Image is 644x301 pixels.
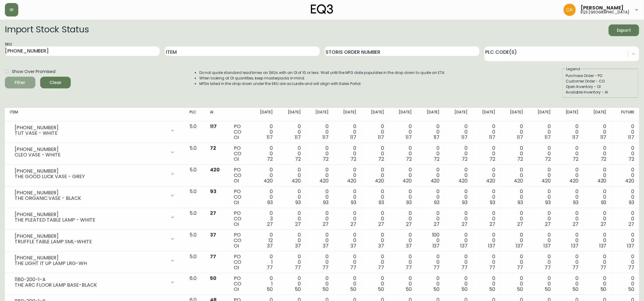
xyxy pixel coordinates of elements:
[311,276,329,292] div: 0 0
[234,254,245,270] div: PO CO
[255,124,273,140] div: 0 0
[628,156,634,163] span: 72
[486,177,495,184] span: 420
[378,242,384,249] span: 37
[500,108,528,121] th: [DATE]
[616,211,634,227] div: 0 0
[573,156,579,163] span: 72
[431,177,440,184] span: 420
[5,77,35,88] button: Filter
[573,199,579,206] span: 93
[295,199,301,206] span: 93
[627,242,634,249] span: 137
[611,108,639,121] th: Future
[422,232,439,249] div: 100 0
[516,242,523,249] span: 137
[311,254,329,270] div: 0 0
[210,188,216,195] span: 93
[616,145,634,162] div: 0 0
[477,167,495,184] div: 0 0
[566,73,635,79] div: Purchase Order - PO
[264,177,273,184] span: 420
[15,174,166,179] div: THE GOOD LUCK VASE - GREY
[573,134,579,141] span: 117
[234,177,239,184] span: OI
[434,264,440,271] span: 77
[378,221,384,228] span: 27
[267,156,273,163] span: 72
[311,189,329,205] div: 0 0
[185,165,205,186] td: 5.0
[560,145,578,162] div: 0 0
[10,276,180,289] div: 1180-200-1-ATHE ARC FLOOR LAMP BASE-BLACK
[366,232,384,249] div: 0 0
[255,167,273,184] div: 0 0
[461,264,468,271] span: 77
[432,242,440,249] span: 137
[584,108,611,121] th: [DATE]
[489,134,495,141] span: 117
[628,134,634,141] span: 117
[533,167,551,184] div: 0 0
[234,242,239,249] span: OI
[185,121,205,143] td: 5.0
[394,145,412,162] div: 0 0
[295,156,301,163] span: 72
[295,134,301,141] span: 117
[505,232,523,249] div: 0 0
[422,189,439,205] div: 0 0
[295,264,301,271] span: 77
[255,145,273,162] div: 0 0
[422,167,439,184] div: 0 0
[283,211,301,227] div: 0 0
[15,125,166,130] div: [PHONE_NUMBER]
[533,276,551,292] div: 0 0
[267,264,273,271] span: 77
[505,189,523,205] div: 0 0
[533,254,551,270] div: 0 0
[517,221,523,228] span: 27
[489,264,495,271] span: 77
[210,253,216,260] span: 77
[556,108,583,121] th: [DATE]
[185,143,205,165] td: 5.0
[445,108,472,121] th: [DATE]
[389,108,417,121] th: [DATE]
[560,254,578,270] div: 0 0
[434,199,440,206] span: 93
[570,177,579,184] span: 420
[514,177,523,184] span: 420
[616,232,634,249] div: 0 0
[338,276,356,292] div: 0 0
[5,108,185,121] th: Item
[255,276,273,292] div: 0 1
[234,276,245,292] div: PO CO
[542,177,551,184] span: 420
[600,264,607,271] span: 77
[185,251,205,273] td: 5.0
[45,79,66,86] span: Clear
[15,196,166,201] div: THE ORGANIC VASE - BLACK
[267,242,273,249] span: 37
[422,254,439,270] div: 0 0
[322,264,329,271] span: 77
[600,134,607,141] span: 117
[450,211,468,227] div: 0 0
[458,177,468,184] span: 420
[283,254,301,270] div: 0 0
[616,124,634,140] div: 0 0
[533,232,551,249] div: 0 0
[12,68,55,75] span: Show Over Promised
[477,124,495,140] div: 0 0
[5,24,89,36] h2: Import Stock Status
[210,145,216,152] span: 72
[533,145,551,162] div: 0 0
[347,177,356,184] span: 420
[533,189,551,205] div: 0 0
[589,124,607,140] div: 0 0
[434,156,440,163] span: 72
[477,276,495,292] div: 0 0
[450,189,468,205] div: 0 0
[589,167,607,184] div: 0 0
[505,124,523,140] div: 0 0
